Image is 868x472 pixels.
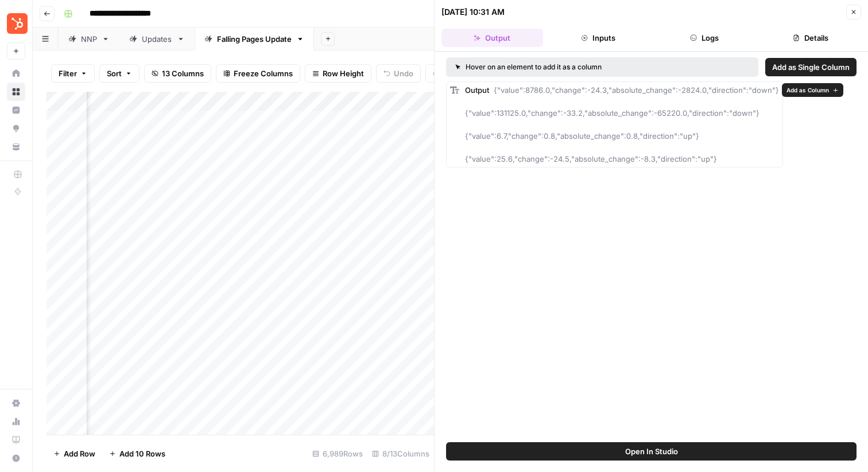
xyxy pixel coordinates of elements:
[216,64,300,83] button: Freeze Columns
[7,412,25,431] a: Usage
[7,9,25,38] button: Workspace: Blog Content Action Plan
[144,64,211,83] button: 13 Columns
[7,13,28,34] img: Blog Content Action Plan Logo
[625,446,678,457] span: Open In Studio
[7,449,25,467] button: Help + Support
[142,33,172,45] div: Updates
[308,444,367,463] div: 6,989 Rows
[654,29,755,47] button: Logs
[217,33,292,45] div: Falling Pages Update
[446,442,857,461] button: Open In Studio
[7,119,25,138] a: Opportunities
[367,444,434,463] div: 8/13 Columns
[441,6,505,18] div: [DATE] 10:31 AM
[51,64,95,83] button: Filter
[465,85,779,163] span: {"value":8786.0,"change":-24.3,"absolute_change":-2824.0,"direction":"down"} {"value":131125.0,"c...
[7,101,25,119] a: Insights
[64,448,95,459] span: Add Row
[234,68,293,79] span: Freeze Columns
[765,58,857,76] button: Add as Single Column
[195,28,314,50] a: Falling Pages Update
[162,68,204,79] span: 13 Columns
[7,83,25,101] a: Browse
[455,62,676,72] div: Hover on an element to add it as a column
[376,64,421,83] button: Undo
[119,448,165,459] span: Add 10 Rows
[441,29,543,47] button: Output
[394,68,413,79] span: Undo
[305,64,371,83] button: Row Height
[772,61,850,73] span: Add as Single Column
[7,394,25,412] a: Settings
[119,28,195,50] a: Updates
[7,431,25,449] a: Learning Hub
[81,33,97,45] div: NNP
[323,68,364,79] span: Row Height
[107,68,122,79] span: Sort
[99,64,139,83] button: Sort
[46,444,102,463] button: Add Row
[7,64,25,83] a: Home
[7,138,25,156] a: Your Data
[59,28,119,50] a: NNP
[548,29,649,47] button: Inputs
[59,68,77,79] span: Filter
[759,29,861,47] button: Details
[102,444,172,463] button: Add 10 Rows
[465,85,489,95] span: Output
